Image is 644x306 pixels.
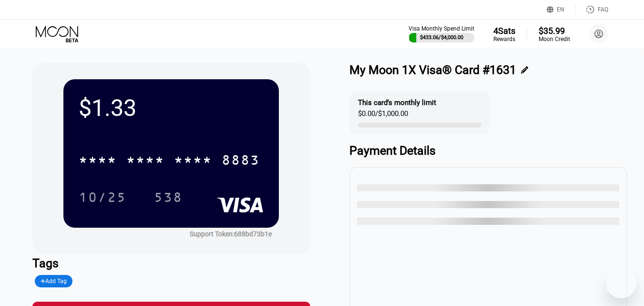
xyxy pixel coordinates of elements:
[493,36,515,42] div: Rewards
[79,95,264,122] div: $1.33
[147,185,190,209] div: 538
[349,144,627,158] div: Payment Details
[35,275,73,287] div: Add Tag
[598,6,608,13] div: FAQ
[409,25,474,32] div: Visa Monthly Spend Limit
[190,230,272,238] div: Support Token:688bd73b1e
[420,34,463,41] div: $433.06 / $4,000.00
[349,63,516,77] div: My Moon 1X Visa® Card #1631
[222,154,260,169] div: 8883
[539,26,570,36] div: $35.99
[493,26,515,42] div: 4SatsRewards
[547,5,576,14] div: EN
[72,185,133,209] div: 10/25
[41,278,67,285] div: Add Tag
[493,26,515,36] div: 4 Sats
[539,36,570,42] div: Moon Credit
[358,98,436,107] div: This card’s monthly limit
[606,268,636,298] iframe: Button to launch messaging window, conversation in progress
[190,230,272,238] div: Support Token: 688bd73b1e
[79,191,126,206] div: 10/25
[409,25,474,42] div: Visa Monthly Spend Limit$433.06/$4,000.00
[539,26,570,42] div: $35.99Moon Credit
[557,6,564,13] div: EN
[154,191,183,206] div: 538
[32,256,310,270] div: Tags
[358,109,408,123] div: $0.00 / $1,000.00
[576,5,608,14] div: FAQ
